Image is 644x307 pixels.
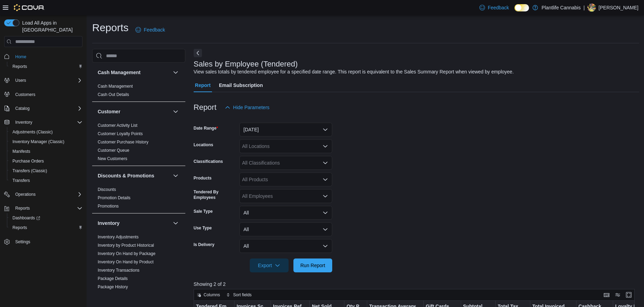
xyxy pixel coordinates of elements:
[98,172,170,179] button: Discounts & Promotions
[98,203,119,209] span: Promotions
[254,258,284,272] span: Export
[10,176,33,185] a: Transfers
[625,291,633,299] button: Enter fullscreen
[12,118,35,126] button: Inventory
[98,69,141,76] h3: Cash Management
[1,190,85,199] button: Operations
[4,49,82,265] nav: Complex example
[204,292,220,298] span: Columns
[98,156,127,161] a: New Customers
[10,223,82,232] span: Reports
[98,243,154,248] span: Inventory by Product Historical
[98,140,149,144] a: Customer Purchase History
[15,205,30,211] span: Reports
[12,76,82,85] span: Users
[98,276,128,281] span: Package Details
[12,215,40,221] span: Dashboards
[7,147,85,156] button: Manifests
[194,159,223,164] label: Classifications
[194,49,202,57] button: Next
[12,204,33,212] button: Reports
[98,108,170,115] button: Customer
[12,190,38,199] button: Operations
[98,276,128,281] a: Package Details
[98,84,133,89] span: Cash Management
[195,78,211,92] span: Report
[194,175,212,181] label: Products
[98,268,140,273] a: Inventory Transactions
[7,166,85,176] button: Transfers (Classic)
[7,213,85,223] a: Dashboards
[1,203,85,213] button: Reports
[194,60,298,68] h3: Sales by Employee (Tendered)
[10,214,82,222] span: Dashboards
[98,284,128,290] span: Package History
[171,68,180,77] button: Cash Management
[239,239,332,253] button: All
[1,237,85,247] button: Settings
[144,26,165,33] span: Feedback
[7,176,85,185] button: Transfers
[541,3,581,12] p: Plantlife Cannabis
[98,131,143,137] span: Customer Loyalty Points
[98,123,138,128] a: Customer Activity List
[98,251,156,256] span: Inventory On Hand by Package
[92,185,185,213] div: Discounts & Promotions
[98,284,128,289] a: Package History
[194,142,213,148] label: Locations
[1,104,85,113] button: Catalog
[477,1,512,15] a: Feedback
[10,157,82,165] span: Purchase Orders
[194,281,639,288] p: Showing 2 of 2
[133,23,168,37] a: Feedback
[98,84,133,89] a: Cash Management
[98,172,154,179] h3: Discounts & Promotions
[98,69,170,76] button: Cash Management
[194,103,217,112] h3: Report
[92,121,185,166] div: Customer
[239,206,332,220] button: All
[12,52,82,61] span: Home
[98,131,143,136] a: Customer Loyalty Points
[171,172,180,180] button: Discounts & Promotions
[12,129,53,135] span: Adjustments (Classic)
[12,237,82,246] span: Settings
[233,104,270,111] span: Hide Parameters
[250,258,289,272] button: Export
[92,82,185,102] div: Cash Management
[10,128,82,136] span: Adjustments (Classic)
[614,291,622,299] button: Display options
[1,117,85,127] button: Inventory
[588,3,596,12] div: Amanda Weese
[10,176,82,185] span: Transfers
[10,138,82,146] span: Inventory Manager (Classic)
[12,190,82,199] span: Operations
[239,123,332,137] button: [DATE]
[12,238,33,246] a: Settings
[583,3,585,12] p: |
[12,139,64,144] span: Inventory Manager (Classic)
[98,220,170,227] button: Inventory
[10,157,47,165] a: Purchase Orders
[7,223,85,233] button: Reports
[15,120,32,125] span: Inventory
[14,4,45,11] img: Cova
[10,138,67,146] a: Inventory Manager (Classic)
[98,123,138,128] span: Customer Activity List
[10,147,82,156] span: Manifests
[1,76,85,85] button: Users
[98,148,129,153] span: Customer Queue
[98,293,134,298] a: Product Expirations
[12,178,30,183] span: Transfers
[1,51,85,61] button: Home
[223,291,254,299] button: Sort fields
[98,187,116,192] span: Discounts
[7,137,85,147] button: Inventory Manager (Classic)
[194,225,212,231] label: Use Type
[7,62,85,71] button: Reports
[10,62,82,71] span: Reports
[12,53,29,61] a: Home
[10,167,50,175] a: Transfers (Classic)
[233,292,252,298] span: Sort fields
